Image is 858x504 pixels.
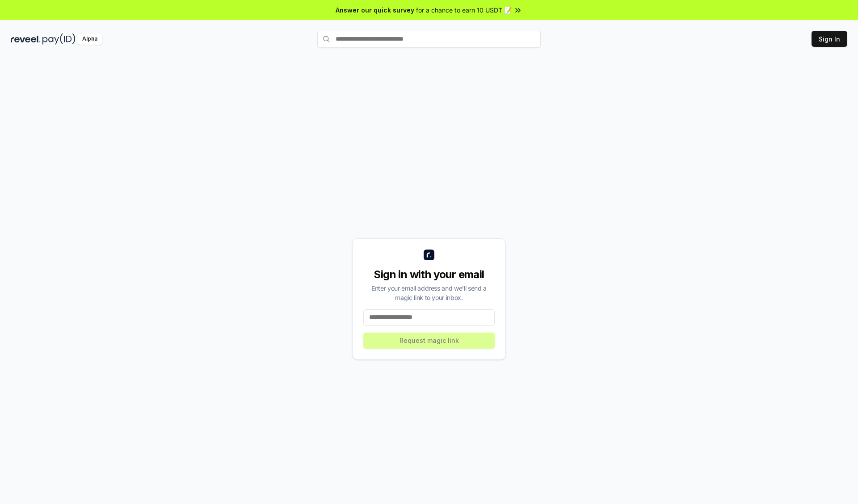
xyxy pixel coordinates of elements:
div: Alpha [77,33,102,45]
span: Answer our quick survey [336,5,414,15]
button: Sign In [812,31,847,47]
img: pay_id [42,33,76,45]
div: Sign in with your email [363,267,495,282]
span: for a chance to earn 10 USDT 📝 [416,5,512,15]
img: logo_small [424,250,434,260]
div: Enter your email address and we’ll send a magic link to your inbox. [363,283,495,302]
img: reveel_dark [11,33,41,45]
